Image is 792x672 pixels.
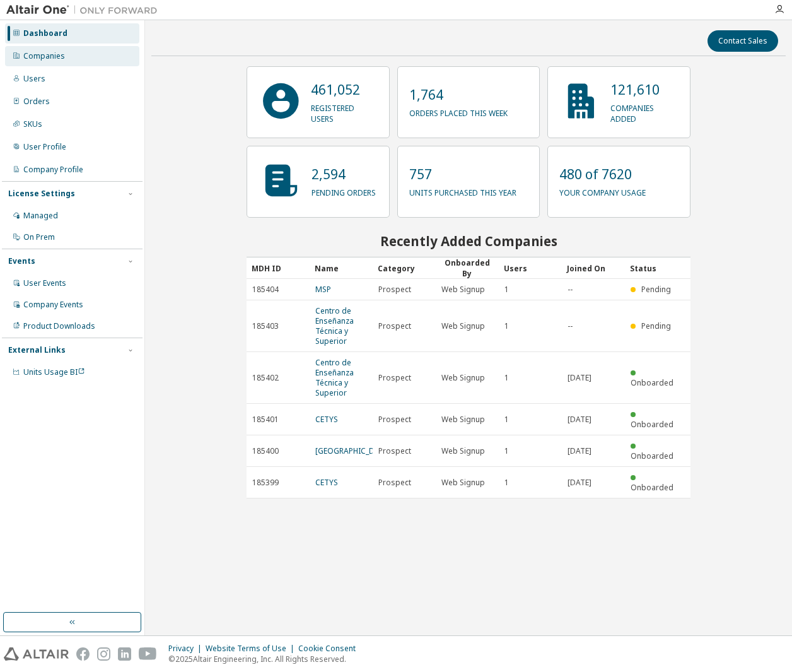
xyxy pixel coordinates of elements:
p: © 2025 Altair Engineering, Inc. All Rights Reserved. [168,654,363,664]
button: Contact Sales [708,30,778,52]
span: Prospect [378,446,411,456]
p: your company usage [559,184,646,198]
div: Onboarded By [441,257,494,279]
a: CETYS [315,477,338,488]
span: [DATE] [568,415,591,425]
div: Users [504,258,557,278]
div: External Links [8,345,66,355]
img: altair_logo.svg [4,647,69,661]
p: 1,764 [409,85,508,104]
span: Units Usage BI [23,367,85,377]
span: Onboarded [631,419,673,430]
img: Altair One [6,4,164,16]
div: Company Events [23,300,83,310]
span: Prospect [378,285,411,295]
img: instagram.svg [97,647,110,661]
div: Cookie Consent [298,644,363,654]
span: Web Signup [441,321,485,331]
img: youtube.svg [139,647,157,661]
div: Privacy [168,644,206,654]
span: Prospect [378,321,411,331]
a: CETYS [315,414,338,425]
span: 185403 [252,321,279,331]
span: Prospect [378,478,411,488]
span: 1 [504,285,509,295]
div: On Prem [23,232,55,242]
img: linkedin.svg [118,647,131,661]
span: 185404 [252,285,279,295]
div: Events [8,256,35,266]
span: Onboarded [631,451,673,461]
span: Pending [641,321,671,331]
p: units purchased this year [409,184,516,198]
img: facebook.svg [76,647,90,661]
a: Centro de Enseñanza Técnica y Superior [315,357,354,398]
div: Users [23,74,45,84]
div: Website Terms of Use [206,644,298,654]
div: Category [378,258,431,278]
div: Product Downloads [23,321,95,331]
p: 461,052 [311,80,378,99]
p: registered users [311,99,378,124]
span: [DATE] [568,446,591,456]
div: Name [315,258,368,278]
div: Company Profile [23,165,83,175]
p: 121,610 [610,80,678,99]
span: 1 [504,446,509,456]
p: 2,594 [312,165,376,184]
div: License Settings [8,189,75,199]
div: Dashboard [23,28,67,38]
span: Prospect [378,373,411,383]
span: Web Signup [441,446,485,456]
span: Web Signup [441,415,485,425]
span: 185399 [252,478,279,488]
span: Onboarded [631,377,673,388]
div: SKUs [23,119,42,129]
span: 185401 [252,415,279,425]
div: Companies [23,51,65,61]
p: orders placed this week [409,104,508,119]
span: 1 [504,415,509,425]
div: Managed [23,211,58,221]
span: -- [568,321,573,331]
span: 185400 [252,446,279,456]
span: Pending [641,284,671,295]
div: User Profile [23,142,66,152]
p: companies added [610,99,678,124]
span: Web Signup [441,373,485,383]
a: [GEOGRAPHIC_DATA] [315,445,391,456]
span: 1 [504,478,509,488]
span: -- [568,285,573,295]
div: MDH ID [252,258,305,278]
span: Prospect [378,415,411,425]
div: User Events [23,278,66,288]
div: Status [630,258,683,278]
div: Joined On [567,258,620,278]
a: Centro de Enseñanza Técnica y Superior [315,305,354,346]
span: Web Signup [441,478,485,488]
p: pending orders [312,184,376,198]
span: 185402 [252,373,279,383]
span: Onboarded [631,482,673,493]
span: 1 [504,321,509,331]
p: 757 [409,165,516,184]
h2: Recently Added Companies [247,233,690,249]
span: Web Signup [441,285,485,295]
span: 1 [504,373,509,383]
div: Orders [23,97,50,107]
a: MSP [315,284,331,295]
span: [DATE] [568,478,591,488]
span: [DATE] [568,373,591,383]
p: 480 of 7620 [559,165,646,184]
